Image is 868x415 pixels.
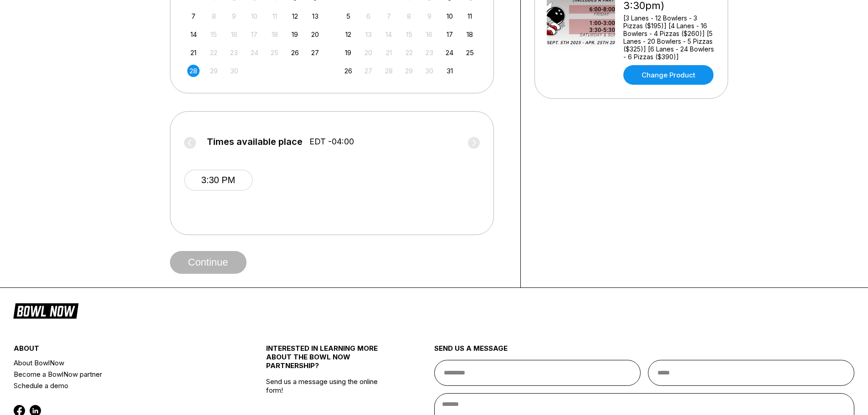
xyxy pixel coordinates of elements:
div: Choose Friday, October 10th, 2025 [443,10,456,22]
a: Change Product [623,65,714,85]
span: Times available place [207,137,303,147]
div: Not available Monday, September 29th, 2025 [208,65,220,77]
div: Not available Tuesday, September 9th, 2025 [228,10,240,22]
div: Not available Monday, October 20th, 2025 [362,46,375,59]
div: Not available Wednesday, October 29th, 2025 [403,65,415,77]
button: 3:30 PM [184,169,253,191]
div: Choose Friday, October 24th, 2025 [443,46,456,59]
div: Not available Monday, September 8th, 2025 [208,10,220,22]
div: Not available Monday, September 15th, 2025 [208,28,220,41]
div: Not available Tuesday, September 30th, 2025 [228,65,240,77]
div: Choose Friday, October 31st, 2025 [443,65,456,77]
div: Choose Sunday, September 21st, 2025 [187,46,200,59]
div: Choose Saturday, October 25th, 2025 [464,46,476,59]
div: Choose Sunday, September 7th, 2025 [187,10,200,22]
div: Not available Thursday, October 30th, 2025 [423,65,436,77]
div: Choose Saturday, October 11th, 2025 [464,10,476,22]
div: Not available Wednesday, October 22nd, 2025 [403,46,415,59]
div: Not available Monday, October 27th, 2025 [362,65,375,77]
div: Not available Monday, September 22nd, 2025 [208,46,220,59]
div: Choose Saturday, September 13th, 2025 [309,10,321,22]
div: Not available Tuesday, September 16th, 2025 [228,28,240,41]
div: Choose Friday, September 26th, 2025 [289,46,301,59]
a: Become a BowlNow partner [14,369,224,380]
a: Schedule a demo [14,380,224,391]
div: Not available Thursday, September 25th, 2025 [268,46,281,59]
div: send us a message [434,344,855,360]
div: Choose Saturday, September 27th, 2025 [309,46,321,59]
div: Not available Tuesday, October 7th, 2025 [383,10,395,22]
div: about [14,344,224,357]
div: Not available Thursday, October 23rd, 2025 [423,46,436,59]
div: Not available Thursday, October 16th, 2025 [423,28,436,41]
div: Choose Saturday, October 18th, 2025 [464,28,476,41]
div: Not available Wednesday, September 10th, 2025 [248,10,261,22]
div: Not available Wednesday, September 17th, 2025 [248,28,261,41]
div: INTERESTED IN LEARNING MORE ABOUT THE BOWL NOW PARTNERSHIP? [266,344,392,377]
div: Not available Thursday, September 18th, 2025 [268,28,281,41]
span: EDT -04:00 [309,137,354,147]
div: Not available Tuesday, September 23rd, 2025 [228,46,240,59]
div: Choose Sunday, September 14th, 2025 [187,28,200,41]
div: Not available Wednesday, September 24th, 2025 [248,46,261,59]
div: Not available Wednesday, October 15th, 2025 [403,28,415,41]
div: Not available Tuesday, October 21st, 2025 [383,46,395,59]
a: About BowlNow [14,357,224,369]
div: Choose Sunday, October 26th, 2025 [342,65,354,77]
div: Choose Friday, September 12th, 2025 [289,10,301,22]
div: Not available Wednesday, October 8th, 2025 [403,10,415,22]
div: Choose Sunday, October 19th, 2025 [342,46,354,59]
div: Not available Monday, October 13th, 2025 [362,28,375,41]
div: Not available Tuesday, October 28th, 2025 [383,65,395,77]
div: Choose Sunday, September 28th, 2025 [187,65,200,77]
div: Choose Friday, September 19th, 2025 [289,28,301,41]
div: Not available Monday, October 6th, 2025 [362,10,375,22]
div: Choose Friday, October 17th, 2025 [443,28,456,41]
div: Not available Thursday, September 11th, 2025 [268,10,281,22]
div: Choose Sunday, October 12th, 2025 [342,28,354,41]
div: Not available Tuesday, October 14th, 2025 [383,28,395,41]
div: Choose Sunday, October 5th, 2025 [342,10,354,22]
div: Not available Thursday, October 9th, 2025 [423,10,436,22]
div: [3 Lanes - 12 Bowlers - 3 Pizzas ($195)] [4 Lanes - 16 Bowlers - 4 Pizzas ($260)] [5 Lanes - 20 B... [623,14,716,61]
div: Choose Saturday, September 20th, 2025 [309,28,321,41]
